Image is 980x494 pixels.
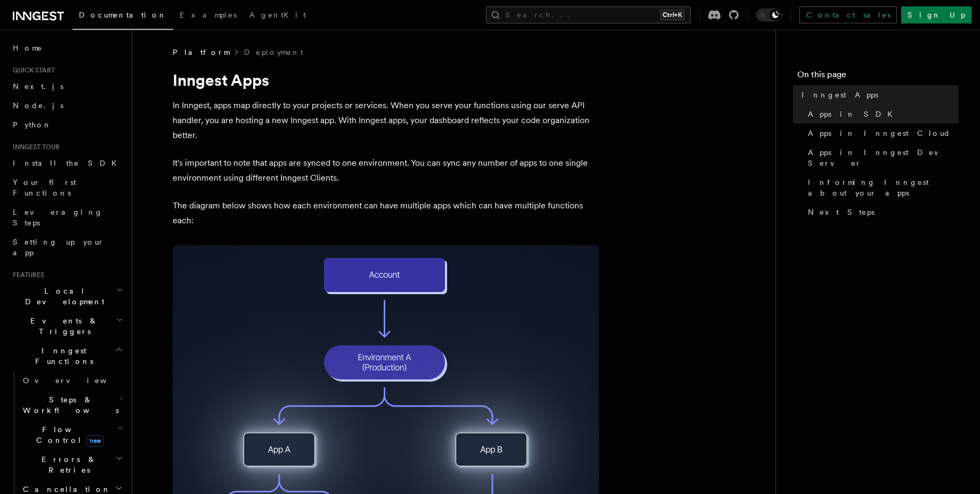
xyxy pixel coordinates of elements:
[19,371,125,390] a: Overview
[13,120,52,129] span: Python
[86,435,104,447] span: new
[9,315,116,337] span: Events & Triggers
[9,271,44,279] span: Features
[804,173,959,203] a: Informing Inngest about your apps
[804,124,959,143] a: Apps in Inngest Cloud
[9,96,125,115] a: Node.js
[808,207,874,217] span: Next Steps
[180,11,237,19] span: Examples
[797,68,959,85] h4: On this page
[804,143,959,173] a: Apps in Inngest Dev Server
[79,11,167,19] span: Documentation
[23,376,133,385] span: Overview
[901,6,971,23] a: Sign Up
[19,450,125,480] button: Errors & Retries
[808,109,899,119] span: Apps in SDK
[9,281,125,311] button: Local Development
[173,3,243,29] a: Examples
[804,104,959,124] a: Apps in SDK
[173,98,599,143] p: In Inngest, apps map directly to your projects or services. When you serve your functions using o...
[13,178,76,197] span: Your first Functions
[249,11,306,19] span: AgentKit
[243,3,312,29] a: AgentKit
[9,286,116,307] span: Local Development
[9,153,125,173] a: Install the SDK
[173,156,599,185] p: It's important to note that apps are synced to one environment. You can sync any number of apps t...
[486,6,691,23] button: Search...Ctrl+K
[244,47,303,58] a: Deployment
[173,47,229,58] span: Platform
[13,208,103,227] span: Leveraging Steps
[9,173,125,203] a: Your first Functions
[13,159,123,167] span: Install the SDK
[72,3,173,30] a: Documentation
[9,311,125,341] button: Events & Triggers
[19,424,117,446] span: Flow Control
[797,85,959,104] a: Inngest Apps
[9,203,125,232] a: Leveraging Steps
[9,143,60,151] span: Inngest tour
[801,90,878,100] span: Inngest Apps
[13,101,63,110] span: Node.js
[9,341,125,371] button: Inngest Functions
[808,147,959,168] span: Apps in Inngest Dev Server
[19,454,116,475] span: Errors & Retries
[808,128,951,139] span: Apps in Inngest Cloud
[173,198,599,228] p: The diagram below shows how each environment can have multiple apps which can have multiple funct...
[9,66,55,75] span: Quick start
[804,203,959,222] a: Next Steps
[9,38,125,58] a: Home
[13,82,63,91] span: Next.js
[660,10,684,20] kbd: Ctrl+K
[19,394,119,416] span: Steps & Workflows
[13,238,104,257] span: Setting up your app
[19,420,125,450] button: Flow Controlnew
[756,9,782,21] button: Toggle dark mode
[9,232,125,262] a: Setting up your app
[9,115,125,134] a: Python
[799,6,897,23] a: Contact sales
[9,77,125,96] a: Next.js
[13,43,43,53] span: Home
[173,70,599,90] h1: Inngest Apps
[9,345,115,367] span: Inngest Functions
[808,177,959,198] span: Informing Inngest about your apps
[19,390,125,420] button: Steps & Workflows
